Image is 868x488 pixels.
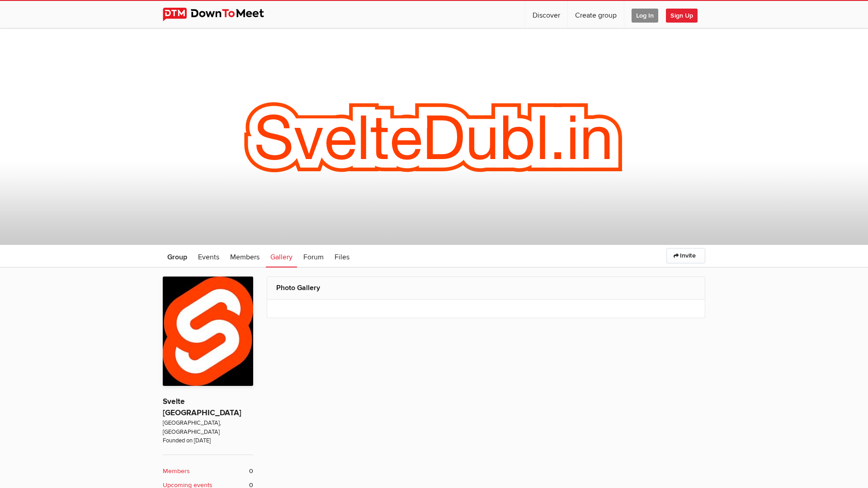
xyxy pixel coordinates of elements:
[303,253,324,262] span: Forum
[335,253,349,262] span: Files
[163,466,253,476] a: Members 0
[666,1,705,28] a: Sign Up
[163,436,253,445] span: Founded on [DATE]
[330,245,354,267] a: Files
[666,248,705,263] a: Invite
[230,253,259,262] span: Members
[167,253,187,262] span: Group
[226,245,264,267] a: Members
[525,1,567,28] a: Discover
[666,9,698,23] span: Sign Up
[163,466,190,476] b: Members
[163,397,241,418] a: Svelte [GEOGRAPHIC_DATA]
[193,245,224,267] a: Events
[624,1,665,28] a: Log In
[276,277,696,299] h2: Photo Gallery
[163,245,192,267] a: Group
[270,253,292,262] span: Gallery
[163,8,278,21] img: DownToMeet
[632,9,658,23] span: Log In
[163,277,253,386] img: Svelte Dublin
[266,245,297,267] a: Gallery
[163,419,253,436] span: [GEOGRAPHIC_DATA], [GEOGRAPHIC_DATA]
[568,1,624,28] a: Create group
[299,245,328,267] a: Forum
[198,253,219,262] span: Events
[249,466,253,476] span: 0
